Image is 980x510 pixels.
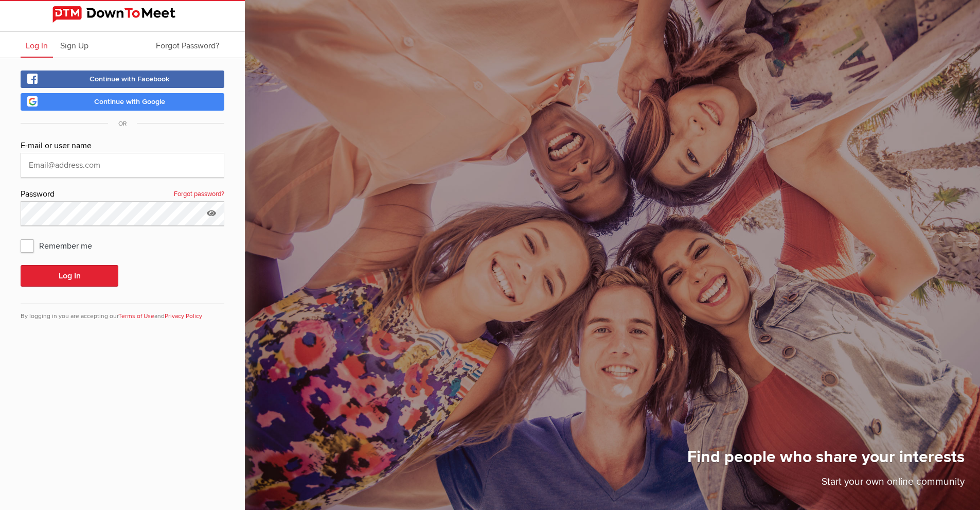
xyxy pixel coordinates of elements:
[21,139,224,153] div: E-mail or user name
[687,474,965,495] p: Start your own online community
[90,75,170,83] span: Continue with Facebook
[165,312,202,320] a: Privacy Policy
[21,303,224,321] div: By logging in you are accepting our and
[52,6,192,23] img: DownToMeet
[21,153,224,178] input: Email@address.com
[151,32,224,58] a: Forgot Password?
[21,265,118,287] button: Log In
[21,71,224,88] a: Continue with Facebook
[118,312,154,320] a: Terms of Use
[26,41,48,51] span: Log In
[21,188,224,201] div: Password
[21,236,102,255] span: Remember me
[21,93,224,111] a: Continue with Google
[156,41,219,51] span: Forgot Password?
[108,120,137,128] span: OR
[94,97,165,106] span: Continue with Google
[687,447,965,474] h1: Find people who share your interests
[55,32,94,58] a: Sign Up
[60,41,88,51] span: Sign Up
[174,188,224,201] a: Forgot password?
[21,32,53,58] a: Log In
